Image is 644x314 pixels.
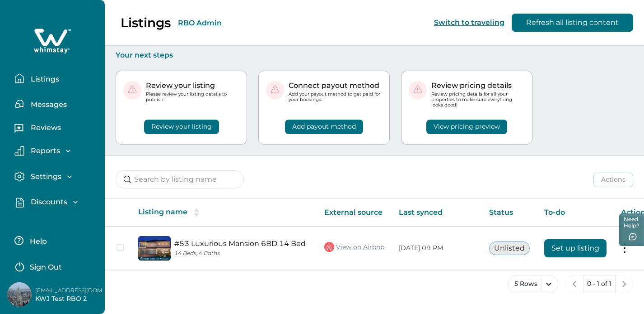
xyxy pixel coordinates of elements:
p: Settings [28,172,61,181]
button: RBO Admin [178,19,222,27]
button: Sign Out [14,257,94,275]
p: Review pricing details for all your properties to make sure everything looks good! [431,92,525,108]
p: KWJ Test RBO 2 [35,295,107,304]
a: View on Airbnb [324,241,384,253]
p: Your next steps [116,51,633,60]
th: Listing name [131,199,317,227]
p: Reports [28,146,60,155]
button: Messages [14,95,98,113]
p: 14 Beds, 4 Baths [174,250,310,257]
p: Messages [28,100,67,109]
button: Reports [14,146,98,156]
p: Connect payout method [289,81,382,90]
p: [DATE] 09 PM [399,244,475,253]
a: #53 Luxurious Mansion 6BD 14 Bed [174,239,310,248]
p: Reviews [28,123,61,132]
button: 5 Rows [508,275,558,293]
p: Review your listing [146,81,239,90]
button: Help [14,232,94,250]
p: Listings [121,15,171,30]
p: Listings [28,75,59,84]
p: Please review your listing details to publish. [146,92,239,102]
p: Review pricing details [431,81,525,90]
button: Switch to traveling [434,18,504,27]
th: To-do [537,199,614,227]
button: View pricing preview [426,120,507,134]
button: 0 - 1 of 1 [583,275,616,293]
p: Add your payout method to get paid for your bookings. [289,92,382,102]
th: Status [482,199,537,227]
button: Settings [14,171,98,182]
button: Listings [14,69,98,87]
th: Last synced [392,199,482,227]
button: Review your listing [144,120,219,134]
th: External source [317,199,392,227]
button: Unlisted [489,242,530,255]
button: Reviews [14,120,98,138]
button: previous page [565,275,583,293]
input: Search by listing name [116,170,244,188]
img: propertyImage_#53 Luxurious Mansion 6BD 14 Bed [138,236,171,261]
img: Whimstay Host [7,282,32,307]
button: sorting [187,208,205,217]
button: Set up listing [544,239,607,257]
button: next page [615,275,633,293]
p: Sign Out [30,263,62,272]
p: Discounts [28,198,67,207]
p: Help [27,237,47,246]
button: Add payout method [285,120,363,134]
p: 0 - 1 of 1 [587,280,611,289]
button: Refresh all listing content [512,14,633,32]
p: [EMAIL_ADDRESS][DOMAIN_NAME] [35,286,107,295]
button: Discounts [14,197,98,208]
button: Actions [593,173,633,187]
